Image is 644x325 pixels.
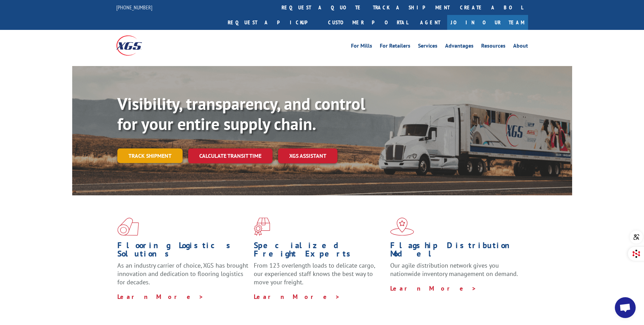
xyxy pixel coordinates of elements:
[413,15,447,30] a: Agent
[390,261,518,278] span: Our agile distribution network gives you nationwide inventory management on demand.
[447,15,528,30] a: Join Our Team
[254,218,270,236] img: xgs-icon-focused-on-flooring-red
[390,284,477,292] a: Learn More >
[418,43,437,51] a: Services
[380,43,410,51] a: For Retailers
[117,261,248,286] span: As an industry carrier of choice, XGS has brought innovation and dedication to flooring logistics...
[254,293,340,301] a: Learn More >
[117,293,204,301] a: Learn More >
[117,148,183,163] a: Track shipment
[117,93,365,135] b: Visibility, transparency, and control for your entire supply chain.
[445,43,474,51] a: Advantages
[117,218,139,236] img: xgs-icon-total-supply-chain-intelligence-red
[117,241,249,261] h1: Flooring Logistics Solutions
[223,15,323,30] a: Request a pickup
[278,148,337,163] a: XGS ASSISTANT
[390,218,414,236] img: xgs-icon-flagship-distribution-model-red
[254,261,385,292] p: From 123 overlength loads to delicate cargo, our experienced staff knows the best way to move you...
[254,241,385,261] h1: Specialized Freight Experts
[323,15,413,30] a: Customer Portal
[615,297,636,318] div: Open chat
[390,241,521,261] h1: Flagship Distribution Model
[513,43,528,51] a: About
[481,43,505,51] a: Resources
[351,43,372,51] a: For Mills
[116,4,152,11] a: [PHONE_NUMBER]
[188,148,273,163] a: Calculate transit time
